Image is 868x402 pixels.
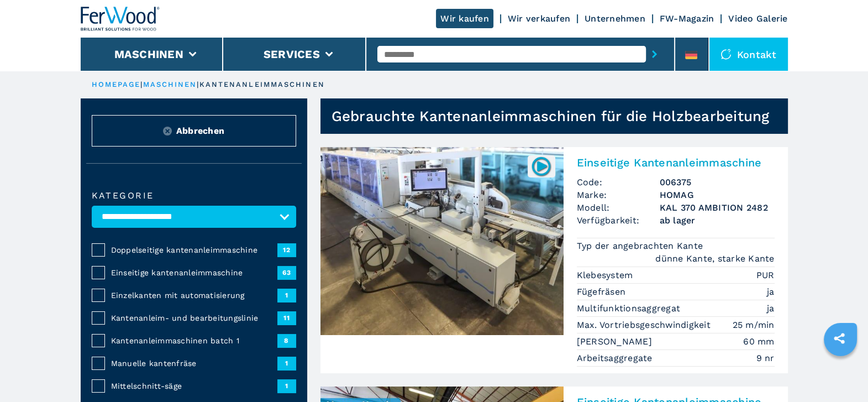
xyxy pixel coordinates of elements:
p: Typ der angebrachten Kante [577,240,706,252]
div: Kontakt [709,38,788,71]
img: Ferwood [81,7,160,31]
em: dünne Kante, starke Kante [655,252,774,265]
a: FW-Magazin [660,13,714,24]
span: Doppelseitige kantenanleimmaschine [111,244,277,255]
img: Reset [163,127,172,135]
span: 12 [277,243,296,257]
em: ja [767,302,775,315]
h1: Gebrauchte Kantenanleimmaschinen für die Holzbearbeitung [332,107,770,125]
button: Maschinen [114,48,183,61]
span: Einzelkanten mit automatisierung [111,290,277,301]
a: Wir kaufen [436,9,493,28]
span: Marke: [577,189,660,201]
button: submit-button [646,41,663,67]
h3: KAL 370 AMBITION 2482 [660,201,775,214]
iframe: Chat [821,352,860,394]
span: ab lager [660,214,775,227]
button: ResetAbbrechen [92,115,296,147]
span: Kantenanleim- und bearbeitungslinie [111,312,277,323]
span: Modell: [577,201,660,214]
span: Code: [577,176,660,189]
img: Einseitige Kantenanleimmaschine HOMAG KAL 370 AMBITION 2482 [320,147,564,335]
span: Manuelle kantenfräse [111,358,277,369]
img: 006375 [530,155,552,177]
a: maschinen [143,80,197,88]
em: 25 m/min [733,319,775,331]
p: Max. Vortriebsgeschwindigkeit [577,319,714,331]
span: Mittelschnitt-säge [111,380,277,391]
p: Multifunktionsaggregat [577,302,683,315]
p: Klebesystem [577,269,636,281]
span: 8 [277,334,296,347]
span: Kantenanleimmaschinen batch 1 [111,335,277,346]
p: kantenanleimmaschinen [199,80,325,90]
span: | [197,80,199,88]
h3: HOMAG [660,189,775,201]
a: Wir verkaufen [508,13,570,24]
label: Kategorie [92,191,296,200]
span: 63 [277,266,296,279]
p: Arbeitsaggregate [577,352,655,364]
p: Fügefräsen [577,286,629,298]
em: PUR [756,269,775,281]
em: 9 nr [756,352,775,364]
span: 1 [277,357,296,370]
a: sharethis [825,325,853,352]
a: Unternehmen [585,13,645,24]
em: ja [767,285,775,298]
span: 1 [277,379,296,393]
a: Einseitige Kantenanleimmaschine HOMAG KAL 370 AMBITION 2482006375Einseitige KantenanleimmaschineC... [320,147,788,373]
h2: Einseitige Kantenanleimmaschine [577,156,775,169]
span: Einseitige kantenanleimmaschine [111,267,277,278]
a: HOMEPAGE [92,80,141,88]
button: Services [264,48,320,61]
a: Video Galerie [728,13,787,24]
span: Verfügbarkeit: [577,214,660,227]
h3: 006375 [660,176,775,189]
p: [PERSON_NAME] [577,336,655,348]
span: Abbrechen [176,124,224,137]
span: | [140,80,143,88]
em: 60 mm [743,335,774,348]
span: 1 [277,289,296,302]
span: 11 [277,311,296,325]
img: Kontakt [720,49,732,60]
